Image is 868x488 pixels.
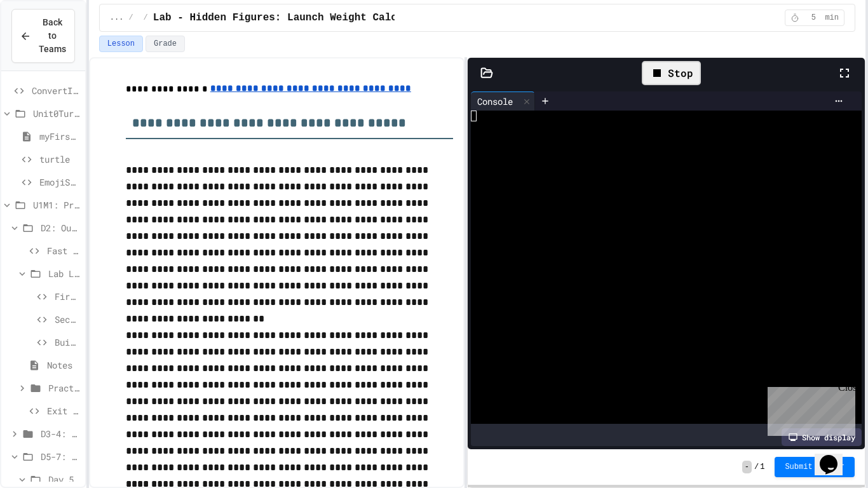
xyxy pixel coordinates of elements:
span: Day 5 [48,473,80,486]
span: EmojiStarter [39,175,80,189]
span: Back to Teams [39,16,66,56]
span: turtle [39,152,80,166]
button: Grade [146,36,185,52]
div: Console [471,95,519,108]
div: Stop [642,61,701,85]
span: Lab Lecture (20 mins) [48,267,80,280]
span: Lab - Hidden Figures: Launch Weight Calculator [153,10,434,25]
iframe: chat widget [763,382,855,436]
span: First Challenge - Manual Column Alignment [55,290,80,303]
span: Submit Answer [785,462,844,472]
span: Notes [47,358,80,372]
button: Lesson [99,36,143,52]
button: Submit Answer [775,457,855,477]
span: / [128,13,133,23]
span: Exit Ticket [47,404,80,417]
button: Back to Teams [11,9,75,63]
span: ConvertInchesGRADED [32,84,80,97]
span: Fast Start [47,244,80,257]
span: Unit0TurtleAvatar [33,107,80,120]
span: myFirstJavaProgram [39,130,80,143]
div: Chat with us now!Close [5,5,88,81]
div: Show display [782,428,862,446]
div: Console [471,91,535,111]
span: min [825,13,839,23]
iframe: chat widget [815,437,855,475]
span: U1M1: Primitives, Variables, Basic I/O [33,198,80,212]
span: ... [110,13,124,23]
span: / [144,13,148,23]
span: Building a Rocket (ASCII Art) [55,335,80,349]
span: - [742,461,752,473]
span: 5 [803,13,824,23]
span: 1 [760,462,764,472]
span: Second Challenge - Special Characters [55,313,80,326]
span: / [754,462,759,472]
span: Practice (20 mins) [48,381,80,395]
span: D5-7: Data Types and Number Calculations [41,450,80,463]
span: D2: Output and Compiling Code [41,221,80,234]
span: D3-4: Variables and Input [41,427,80,440]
